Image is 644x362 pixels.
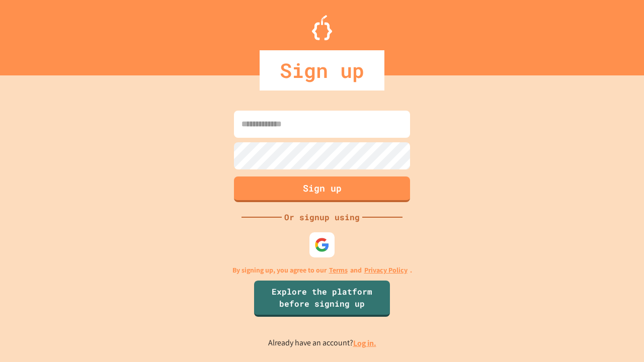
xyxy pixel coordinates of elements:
[312,15,332,40] img: Logo.svg
[314,237,330,252] img: google-icon.svg
[329,265,348,276] a: Terms
[260,50,384,90] div: Sign up
[232,265,412,276] p: By signing up, you agree to our and .
[353,338,376,348] a: Log in.
[234,176,410,202] button: Sign up
[254,281,390,317] a: Explore the platform before signing up
[364,265,408,276] a: Privacy Policy
[268,337,376,349] p: Already have an account?
[282,211,362,223] div: Or signup using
